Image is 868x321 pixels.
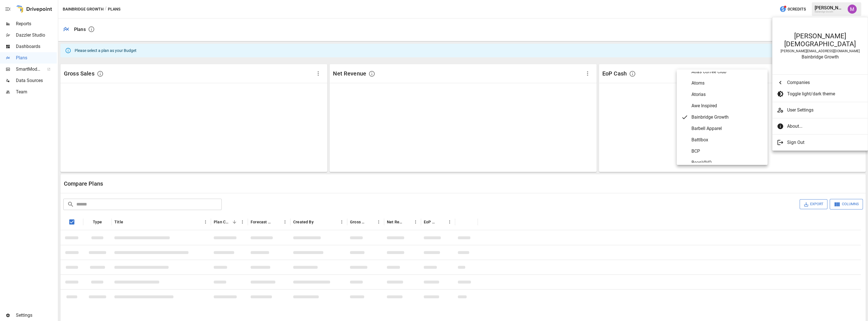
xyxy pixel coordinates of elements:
[691,159,763,166] span: BeanVIVO
[691,102,763,109] span: Awe Inspired
[691,125,763,132] span: Barbell Apparel
[787,79,859,86] span: Companies
[778,54,862,60] div: Bainbridge Growth
[691,148,763,155] span: BCP
[691,137,763,143] span: Battlbox
[787,123,859,130] span: About...
[778,32,862,48] div: [PERSON_NAME][DEMOGRAPHIC_DATA]
[691,91,763,98] span: Atorias
[691,68,763,75] span: Atlas Coffee Club
[691,80,763,87] span: Atoms
[787,91,859,97] span: Toggle light/dark theme
[787,139,859,146] span: Sign Out
[691,114,763,121] span: Bainbridge Growth
[787,107,863,114] span: User Settings
[778,49,862,53] div: [PERSON_NAME][EMAIL_ADDRESS][DOMAIN_NAME]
